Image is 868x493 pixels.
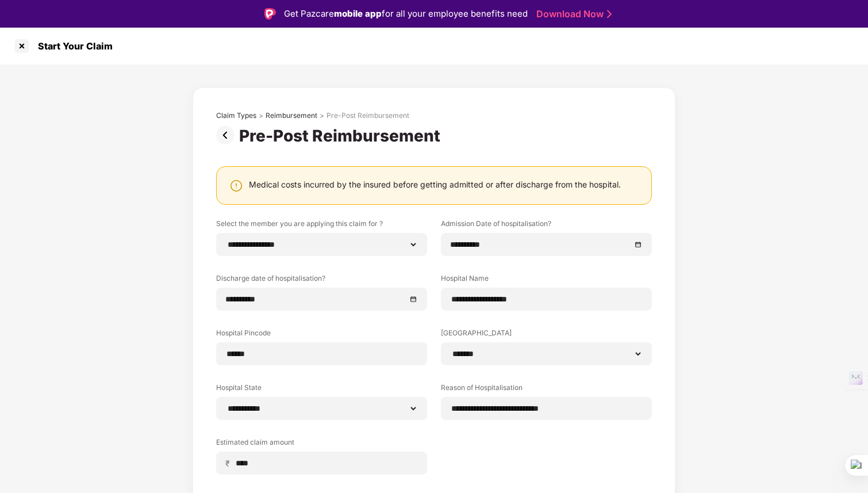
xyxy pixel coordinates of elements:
div: > [259,111,263,120]
label: Hospital Name [441,273,652,288]
label: Reason of Hospitalisation [441,383,652,397]
div: Reimbursement [266,111,317,120]
label: Estimated claim amount [216,437,427,452]
div: Medical costs incurred by the insured before getting admitted or after discharge from the hospital. [249,179,621,190]
div: Get Pazcare for all your employee benefits need [284,7,528,21]
div: Start Your Claim [31,40,113,52]
div: Pre-Post Reimbursement [239,126,445,146]
a: Download Now [536,8,608,20]
img: Stroke [607,8,612,20]
label: [GEOGRAPHIC_DATA] [441,328,652,342]
img: svg+xml;base64,PHN2ZyBpZD0iV2FybmluZ18tXzI0eDI0IiBkYXRhLW5hbWU9Ildhcm5pbmcgLSAyNHgyNCIgeG1sbnM9Im... [229,179,243,193]
label: Discharge date of hospitalisation? [216,273,427,288]
div: Pre-Post Reimbursement [327,111,409,120]
label: Select the member you are applying this claim for ? [216,219,427,233]
span: ₹ [225,458,235,469]
img: Logo [264,8,276,20]
img: svg+xml;base64,PHN2ZyBpZD0iUHJldi0zMngzMiIgeG1sbnM9Imh0dHA6Ly93d3cudzMub3JnLzIwMDAvc3ZnIiB3aWR0aD... [216,126,239,144]
label: Admission Date of hospitalisation? [441,219,652,233]
div: > [320,111,324,120]
div: Claim Types [216,111,256,120]
strong: mobile app [334,8,382,19]
label: Hospital State [216,383,427,397]
label: Hospital Pincode [216,328,427,342]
